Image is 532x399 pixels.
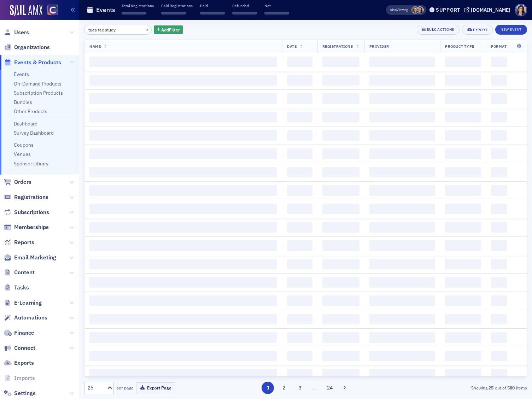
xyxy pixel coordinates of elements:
[42,5,58,17] a: View Homepage
[287,351,312,361] span: ‌
[287,185,312,196] span: ‌
[491,75,507,86] span: ‌
[322,112,359,122] span: ‌
[491,314,507,324] span: ‌
[14,178,31,186] span: Orders
[161,3,193,8] p: Paid Registrations
[294,382,306,394] button: 3
[4,344,35,352] a: Connect
[322,204,359,214] span: ‌
[369,185,435,196] span: ‌
[122,12,146,14] span: ‌
[322,259,359,269] span: ‌
[89,130,277,141] span: ‌
[322,332,359,343] span: ‌
[144,26,151,33] button: ×
[262,382,274,394] button: 1
[487,385,495,391] strong: 25
[89,148,277,159] span: ‌
[322,351,359,361] span: ‌
[14,29,29,36] span: Users
[14,130,54,136] a: Survey Dashboard
[322,44,353,49] span: Registrations
[4,223,49,231] a: Memberships
[369,222,435,233] span: ‌
[436,7,460,13] div: Support
[89,93,277,104] span: ‌
[495,25,527,35] button: New Event
[445,130,481,141] span: ‌
[491,277,507,288] span: ‌
[491,332,507,343] span: ‌
[4,284,29,292] a: Tasks
[14,269,35,276] span: Content
[278,382,290,394] button: 2
[445,44,474,49] span: Product Type
[154,25,183,34] button: AddFilter
[161,27,180,33] span: Add Filter
[471,7,510,13] div: [DOMAIN_NAME]
[287,148,312,159] span: ‌
[445,277,481,288] span: ‌
[232,12,257,14] span: ‌
[287,112,312,122] span: ‌
[4,389,36,397] a: Settings
[287,75,312,86] span: ‌
[322,222,359,233] span: ‌
[89,204,277,214] span: ‌
[369,57,435,67] span: ‌
[506,385,516,391] strong: 580
[84,25,152,35] input: Search…
[322,295,359,306] span: ‌
[88,384,103,392] div: 25
[287,240,312,251] span: ‌
[89,167,277,177] span: ‌
[491,167,507,177] span: ‌
[491,204,507,214] span: ‌
[411,6,419,14] span: Lindsay Moore
[491,259,507,269] span: ‌
[4,209,49,216] a: Subscriptions
[491,112,507,122] span: ‌
[491,148,507,159] span: ‌
[322,369,359,380] span: ‌
[369,75,435,86] span: ‌
[4,374,35,382] a: Imports
[445,332,481,343] span: ‌
[200,3,225,8] p: Paid
[4,193,48,201] a: Registrations
[473,28,487,32] div: Export
[14,389,36,397] span: Settings
[445,93,481,104] span: ‌
[4,269,35,276] a: Content
[287,167,312,177] span: ‌
[89,314,277,324] span: ‌
[369,240,435,251] span: ‌
[369,295,435,306] span: ‌
[322,167,359,177] span: ‌
[445,185,481,196] span: ‌
[4,59,61,66] a: Events & Products
[310,385,320,391] span: …
[322,277,359,288] span: ‌
[445,314,481,324] span: ‌
[14,151,31,157] a: Venues
[445,222,481,233] span: ‌
[322,185,359,196] span: ‌
[445,259,481,269] span: ‌
[495,26,527,32] a: New Event
[14,81,62,87] a: On-Demand Products
[287,369,312,380] span: ‌
[14,314,47,322] span: Automations
[4,314,47,322] a: Automations
[417,25,460,35] button: Bulk Actions
[369,93,435,104] span: ‌
[369,277,435,288] span: ‌
[445,75,481,86] span: ‌
[462,25,493,35] button: Export
[287,295,312,306] span: ‌
[287,44,297,49] span: Date
[89,369,277,380] span: ‌
[287,222,312,233] span: ‌
[287,130,312,141] span: ‌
